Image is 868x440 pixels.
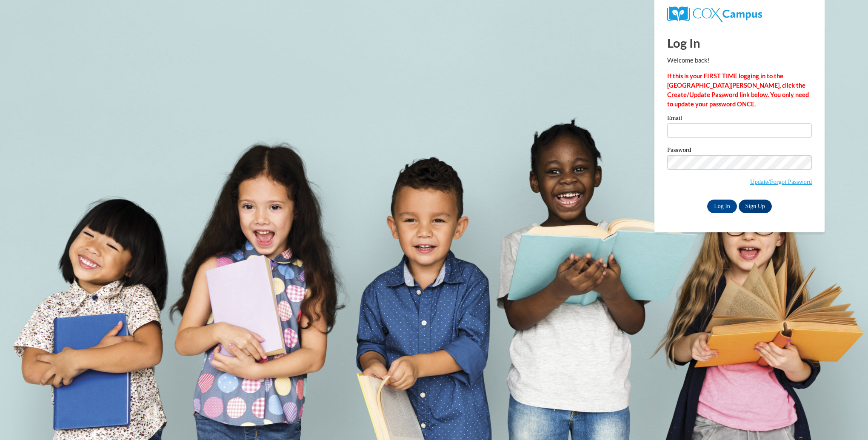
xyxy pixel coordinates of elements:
[667,10,762,17] a: COX Campus
[667,147,812,155] label: Password
[750,178,812,185] a: Update/Forgot Password
[667,72,809,108] strong: If this is your FIRST TIME logging in to the [GEOGRAPHIC_DATA][PERSON_NAME], click the Create/Upd...
[667,6,762,22] img: COX Campus
[707,200,737,213] input: Log In
[739,200,772,213] a: Sign Up
[667,56,812,65] p: Welcome back!
[667,34,812,51] h1: Log In
[667,115,812,123] label: Email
